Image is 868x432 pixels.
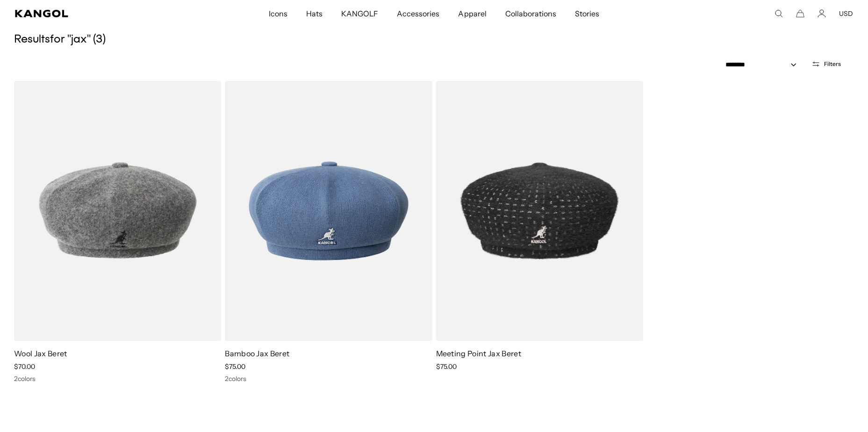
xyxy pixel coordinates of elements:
button: USD [839,9,853,18]
a: Meeting Point Jax Beret [436,349,521,358]
a: Wool Jax Beret [14,349,67,358]
a: Kangol [15,10,178,17]
img: Meeting Point Jax Beret [436,81,643,341]
img: Wool Jax Beret [14,81,221,341]
h5: Results for " jax " ( 3 ) [14,33,854,47]
a: Account [818,9,826,18]
div: 2 colors [225,374,432,383]
select: Sort by: Featured [722,60,806,70]
span: Filters [824,61,841,67]
a: Bamboo Jax Beret [225,349,289,358]
summary: Search here [775,9,783,18]
button: Open filters [806,60,846,68]
button: Cart [796,9,804,18]
span: $75.00 [436,362,457,371]
span: $70.00 [14,362,35,371]
div: 2 colors [14,374,221,383]
img: Bamboo Jax Beret [225,81,432,341]
span: $75.00 [225,362,245,371]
